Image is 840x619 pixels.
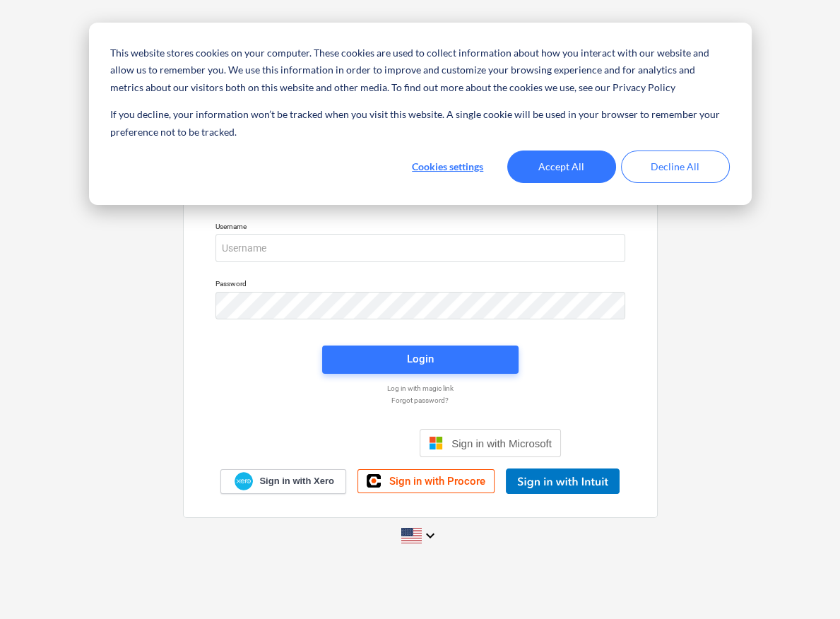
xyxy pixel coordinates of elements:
[422,527,439,544] i: keyboard_arrow_down
[89,23,752,205] div: Cookie banner
[769,551,840,619] iframe: Chat Widget
[215,222,625,234] p: Username
[259,475,333,488] span: Sign in with Xero
[322,346,519,374] button: Login
[429,436,443,450] img: Microsoft logo
[407,350,434,368] div: Login
[208,396,632,405] a: Forgot password?
[110,45,729,97] p: This website stores cookies on your computer. These cookies are used to collect information about...
[451,437,552,449] span: Sign in with Microsoft
[110,106,729,141] p: If you decline, your information won’t be tracked when you visit this website. A single cookie wi...
[208,384,632,393] a: Log in with magic link
[215,234,625,262] input: Username
[235,472,253,491] img: Xero logo
[621,151,730,183] button: Decline All
[215,279,625,291] p: Password
[507,151,616,183] button: Accept All
[220,469,346,494] a: Sign in with Xero
[389,475,485,488] span: Sign in with Procore
[394,151,502,183] button: Cookies settings
[357,469,495,493] a: Sign in with Procore
[272,428,415,459] iframe: Sign in with Google Button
